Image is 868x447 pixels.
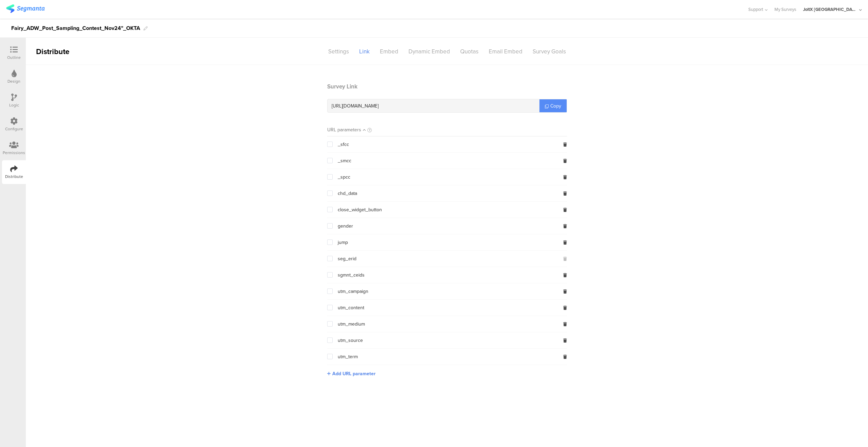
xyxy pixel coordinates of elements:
span: close_widget_button [338,207,382,213]
span: Support [748,6,763,13]
div: Quotas [455,46,484,57]
span: utm_source [338,338,363,343]
div: URL parameters [327,126,361,133]
span: _sfcc [338,142,349,147]
div: Settings [323,46,354,57]
span: utm_medium [338,321,365,327]
div: Link [354,46,375,57]
span: seg_erid [338,256,356,262]
div: Distribute [26,46,104,57]
span: _spcc [338,175,350,180]
div: Embed [375,46,403,57]
span: jump [338,240,348,245]
div: Fairy_ADW_Post_Sampling_Contest_Nov24"_OKTA [11,23,140,34]
header: Survey Link [327,82,567,91]
button: Add URL parameter [327,370,375,377]
div: Dynamic Embed [403,46,455,57]
span: utm_campaign [338,289,368,294]
div: Configure [5,126,23,132]
div: Distribute [5,173,23,180]
div: Survey Goals [528,46,571,57]
span: _smcc [338,158,351,164]
div: Outline [7,54,21,61]
div: Logic [9,102,19,108]
div: Email Embed [484,46,528,57]
div: JoltX [GEOGRAPHIC_DATA] [803,6,857,13]
span: [URL][DOMAIN_NAME] [332,102,379,110]
span: Add URL parameter [332,370,375,377]
span: utm_term [338,354,358,360]
span: gender [338,223,353,229]
span: utm_content [338,305,364,311]
span: Copy [550,102,561,110]
div: Permissions [3,150,25,156]
div: Design [7,78,20,84]
i: Sort [363,127,366,133]
img: segmanta logo [6,4,45,13]
span: chd_data [338,191,357,196]
span: sgmnt_ceids [338,272,365,278]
